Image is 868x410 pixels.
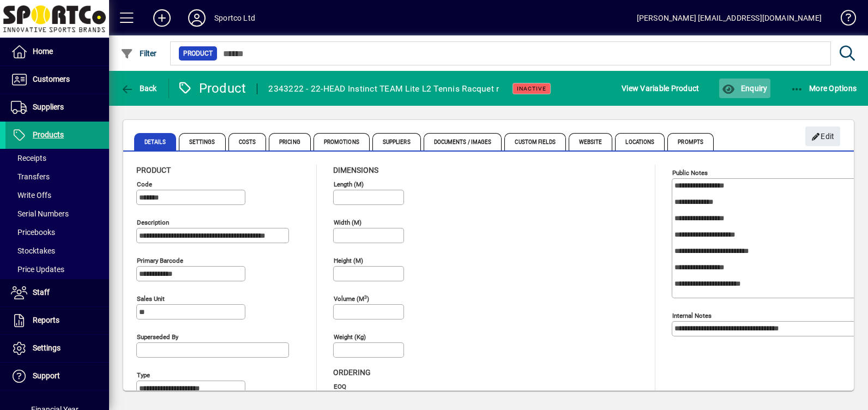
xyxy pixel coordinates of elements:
[833,2,854,38] a: Knowledge Base
[118,44,160,63] button: Filter
[334,180,364,188] mat-label: Length (m)
[179,133,226,150] span: Settings
[622,80,699,97] span: View Variable Product
[333,368,371,377] span: Ordering
[11,209,69,218] span: Serial Numbers
[120,49,157,58] span: Filter
[5,307,109,334] a: Reports
[11,228,55,237] span: Pricebooks
[33,75,70,83] span: Customers
[672,312,712,319] mat-label: Internal Notes
[137,371,150,379] mat-label: Type
[5,279,109,306] a: Staff
[137,295,165,303] mat-label: Sales unit
[517,85,546,92] span: Inactive
[183,48,213,59] span: Product
[134,133,176,150] span: Details
[333,166,378,174] span: Dimensions
[33,288,50,297] span: Staff
[615,133,665,150] span: Locations
[11,265,64,274] span: Price Updates
[334,295,369,303] mat-label: Volume (m )
[372,133,421,150] span: Suppliers
[11,191,51,200] span: Write Offs
[5,242,109,260] a: Stocktakes
[137,219,169,226] mat-label: Description
[120,84,157,93] span: Back
[11,246,55,255] span: Stocktakes
[5,94,109,121] a: Suppliers
[269,133,311,150] span: Pricing
[619,79,702,98] button: View Variable Product
[667,133,714,150] span: Prompts
[5,167,109,186] a: Transfers
[33,130,64,139] span: Products
[791,84,857,93] span: More Options
[5,223,109,242] a: Pricebooks
[144,8,179,28] button: Add
[504,133,565,150] span: Custom Fields
[364,294,367,299] sup: 3
[5,38,109,65] a: Home
[314,133,370,150] span: Promotions
[722,84,767,93] span: Enquiry
[805,126,840,146] button: Edit
[811,128,835,146] span: Edit
[33,371,60,380] span: Support
[118,79,160,98] button: Back
[33,343,61,352] span: Settings
[334,257,363,264] mat-label: Height (m)
[11,172,50,181] span: Transfers
[33,316,59,324] span: Reports
[637,9,822,27] div: [PERSON_NAME] [EMAIL_ADDRESS][DOMAIN_NAME]
[788,79,860,98] button: More Options
[177,80,246,97] div: Product
[228,133,267,150] span: Costs
[11,154,46,162] span: Receipts
[5,186,109,204] a: Write Offs
[268,80,499,98] div: 2343222 - 22-HEAD Instinct TEAM Lite L2 Tennis Racquet r
[5,204,109,223] a: Serial Numbers
[424,133,502,150] span: Documents / Images
[334,333,366,341] mat-label: Weight (Kg)
[137,180,152,188] mat-label: Code
[5,66,109,93] a: Customers
[719,79,770,98] button: Enquiry
[214,9,255,27] div: Sportco Ltd
[137,333,178,341] mat-label: Superseded by
[5,363,109,390] a: Support
[334,219,361,226] mat-label: Width (m)
[672,169,708,177] mat-label: Public Notes
[33,102,64,111] span: Suppliers
[5,149,109,167] a: Receipts
[136,166,171,174] span: Product
[137,257,183,264] mat-label: Primary barcode
[33,47,53,56] span: Home
[5,260,109,279] a: Price Updates
[109,79,169,98] app-page-header-button: Back
[569,133,613,150] span: Website
[179,8,214,28] button: Profile
[5,335,109,362] a: Settings
[334,383,346,390] mat-label: EOQ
